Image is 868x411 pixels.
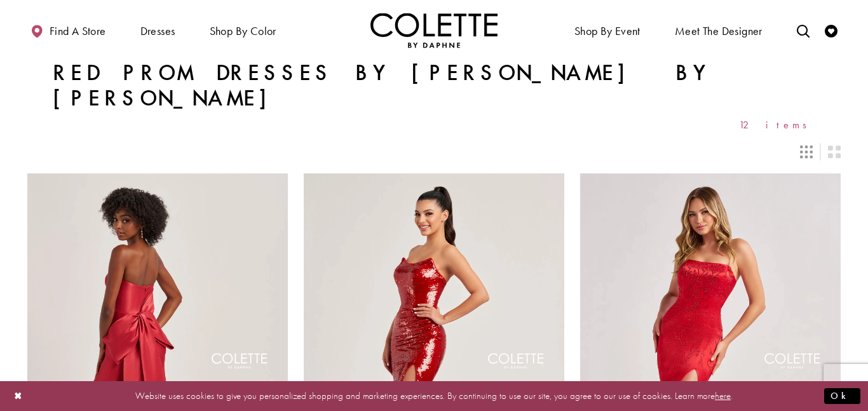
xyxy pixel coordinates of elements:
a: Find a store [27,13,109,48]
a: Meet the designer [672,13,766,48]
span: Meet the designer [675,25,763,37]
span: Switch layout to 3 columns [800,145,813,158]
div: Layout Controls [20,138,848,166]
span: Dresses [137,13,179,48]
span: Dresses [140,25,175,37]
span: 12 items [739,119,815,130]
img: Colette by Daphne [370,13,498,48]
h1: Red Prom Dresses by [PERSON_NAME] by [PERSON_NAME] [53,60,815,111]
a: Visit Home Page [370,13,498,48]
span: Switch layout to 2 columns [828,145,841,158]
button: Close Dialog [8,385,29,407]
button: Submit Dialog [824,388,860,404]
span: Shop by color [207,13,280,48]
span: Shop by color [210,25,276,37]
a: here [715,389,731,402]
p: Website uses cookies to give you personalized shopping and marketing experiences. By continuing t... [92,387,776,405]
a: Toggle search [794,13,813,48]
span: Shop By Event [574,25,641,37]
a: Check Wishlist [822,13,841,48]
span: Shop By Event [571,13,644,48]
span: Find a store [50,25,106,37]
